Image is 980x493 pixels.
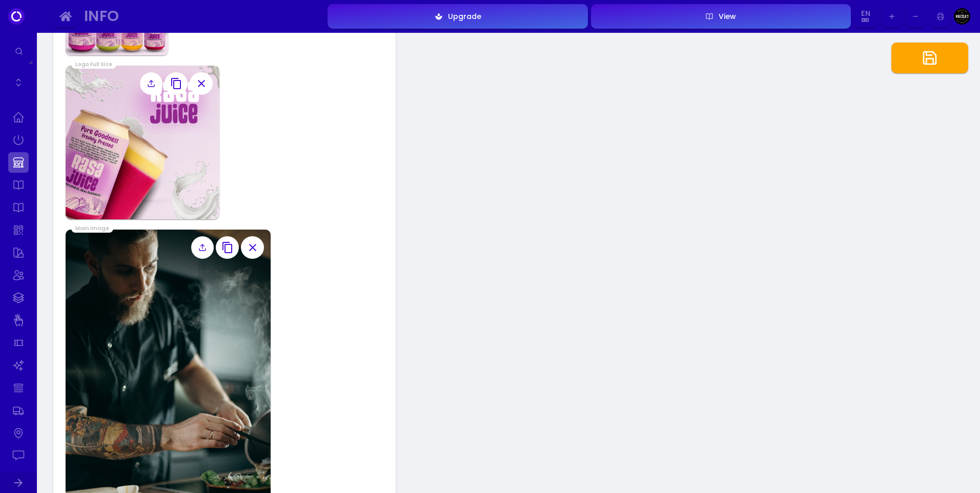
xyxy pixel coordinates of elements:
[954,8,970,25] img: Image
[71,60,116,69] div: Logo Full Size
[84,10,314,22] div: Info
[591,4,851,29] button: View
[66,66,219,219] img: Logo Full Size
[80,5,324,28] button: Info
[713,13,736,20] div: View
[443,13,481,20] div: Upgrade
[328,4,587,29] button: Upgrade
[71,224,113,233] div: Main Image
